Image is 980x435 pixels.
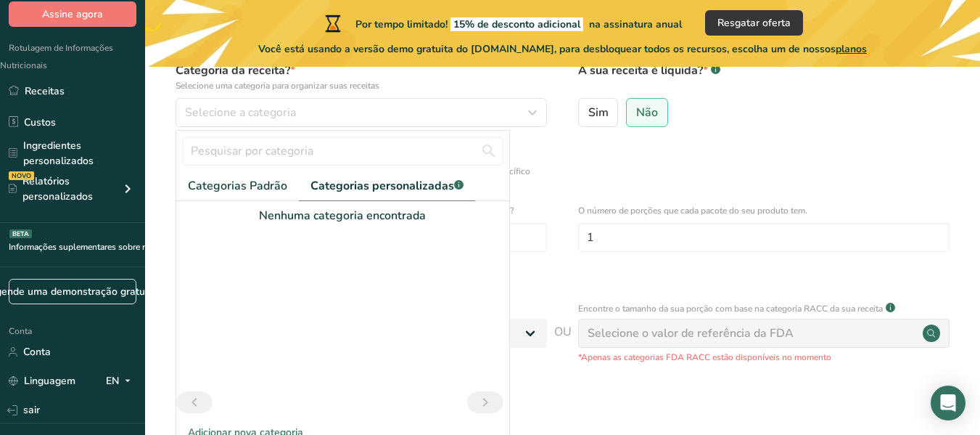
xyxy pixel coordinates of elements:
font: Selecione uma categoria para organizar suas receitas [176,80,379,92]
font: Categorias Padrão [188,178,287,194]
font: O número de porções que cada pacote do seu produto tem. [578,205,807,216]
font: Selecione a categoria [185,105,296,121]
font: BETA [12,229,29,238]
button: Resgatar oferta [705,10,803,36]
font: Categoria da receita? [176,62,290,78]
font: Categorias personalizadas [310,178,454,194]
font: Informações suplementares sobre rotulagem [9,241,182,253]
font: na assinatura anual [589,17,682,31]
font: Nenhuma categoria encontrada [259,208,426,224]
a: Agende uma demonstração gratuita [9,279,136,304]
font: OU [554,324,572,340]
button: Assine agora [9,1,136,27]
font: Sim [588,105,609,121]
font: Conta [23,345,51,359]
font: Por tempo limitado! [355,17,448,31]
font: Não [636,105,658,121]
font: Conta [9,325,32,337]
div: Abra o Intercom Messenger [931,386,965,420]
button: Selecione a categoria [176,98,547,127]
font: EN [106,374,119,388]
font: A sua receita é líquida? [578,62,703,78]
font: Resgatar oferta [717,16,791,30]
font: Assine agora [42,7,103,21]
font: Encontre o tamanho da sua porção com base na categoria RACC da sua receita [578,303,883,314]
font: Ingredientes personalizados [23,139,94,168]
font: Relatórios personalizados [22,174,93,203]
font: *Apenas as categorias FDA RACC estão disponíveis no momento [578,351,831,363]
font: Receitas [25,84,65,98]
font: 15% de desconto adicional [453,17,580,31]
font: Selecione o valor de referência da FDA [588,325,794,341]
font: Linguagem [24,374,75,388]
font: Custos [24,115,56,129]
font: sair [23,403,40,417]
font: planos [836,42,867,56]
a: Página anterior [176,391,213,413]
input: Pesquisar por categoria [182,137,503,166]
a: Próxima página [467,391,503,413]
font: NOVO [12,171,31,180]
font: Você está usando a versão demo gratuita do [DOMAIN_NAME], para desbloquear todos os recursos, esc... [258,42,836,56]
